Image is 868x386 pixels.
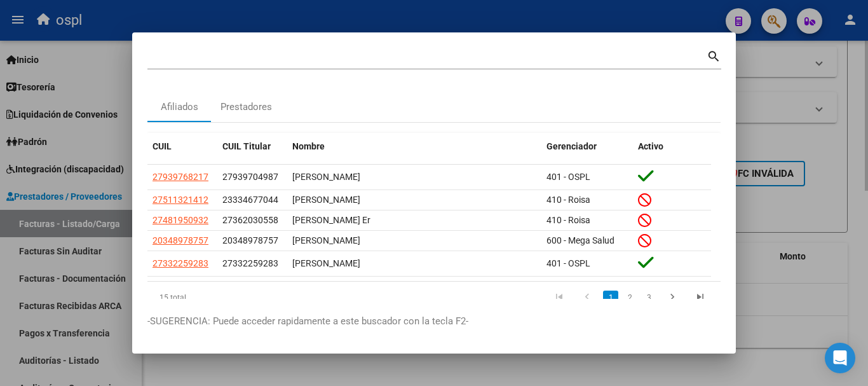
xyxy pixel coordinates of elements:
div: Afiliados [161,100,198,114]
a: go to last page [688,291,712,305]
datatable-header-cell: Gerenciador [541,133,633,160]
div: 15 total [147,282,260,314]
li: page 1 [601,287,620,308]
div: [PERSON_NAME] [292,256,536,271]
span: 27332259283 [153,258,208,268]
li: page 3 [639,287,658,308]
span: 27332259283 [222,258,278,268]
span: CUIL [153,141,172,151]
a: go to next page [660,291,684,305]
span: 27481950932 [153,215,208,225]
span: 410 - Roisa [546,195,590,205]
li: page 2 [620,287,639,308]
div: [PERSON_NAME] [292,170,536,184]
datatable-header-cell: CUIL Titular [217,133,287,160]
datatable-header-cell: CUIL [147,133,217,160]
span: CUIL Titular [222,141,271,151]
a: go to previous page [575,291,599,305]
span: 27939704987 [222,172,278,182]
span: 410 - Roisa [546,215,590,225]
span: 27362030558 [222,215,278,225]
datatable-header-cell: Activo [633,133,712,160]
span: 401 - OSPL [546,172,590,182]
span: Nombre [292,141,325,151]
span: 600 - Mega Salud [546,235,614,245]
p: -SUGERENCIA: Puede acceder rapidamente a este buscador con la tecla F2- [147,314,721,329]
span: 27939768217 [153,172,208,182]
span: 401 - OSPL [546,258,590,268]
a: 1 [603,291,618,305]
div: [PERSON_NAME] [292,193,536,207]
span: 20348978757 [222,235,278,245]
datatable-header-cell: Nombre [287,133,541,160]
div: [PERSON_NAME] [292,233,536,248]
div: Open Intercom Messenger [825,343,855,373]
div: Prestadores [220,100,272,114]
a: go to first page [547,291,571,305]
span: Gerenciador [546,141,597,151]
mat-icon: search [707,48,721,63]
a: 2 [622,291,637,305]
span: 27511321412 [153,195,208,205]
span: 20348978757 [153,235,208,245]
div: [PERSON_NAME] Er [292,213,536,228]
span: 23334677044 [222,195,278,205]
span: Activo [638,141,663,151]
a: 3 [641,291,656,305]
